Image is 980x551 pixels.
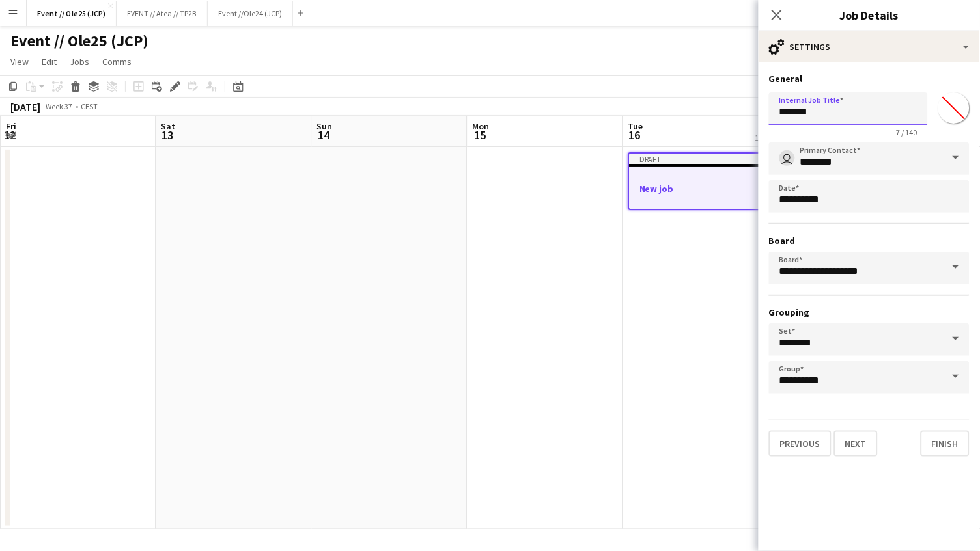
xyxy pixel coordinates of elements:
span: Comms [102,56,132,68]
span: Mon [473,120,490,132]
div: CEST [81,101,98,111]
div: Settings [759,31,980,62]
span: 16 [626,128,643,142]
h3: Board [769,235,970,247]
div: Draft [630,154,773,164]
div: [DATE] [10,100,40,113]
span: 13 [160,128,176,142]
a: Jobs [64,53,94,70]
span: View [10,56,29,68]
a: Comms [97,53,137,70]
a: Edit [36,53,62,70]
span: Sun [317,120,333,132]
span: 14 [315,128,333,142]
button: Finish [921,431,970,457]
h3: Grouping [769,306,970,318]
app-job-card: DraftNew job [628,152,774,210]
h3: General [769,73,970,85]
span: Tue [628,120,643,132]
button: Event //Ole24 (JCP) [208,1,293,26]
span: Jobs [70,56,89,68]
span: Week 37 [43,101,76,111]
button: Previous [769,431,832,457]
span: Edit [42,56,57,68]
div: 1 Job [755,133,772,142]
span: 12 [4,128,16,142]
span: Fri [6,120,16,132]
span: 7 / 140 [886,128,928,137]
h3: Job Details [759,7,980,23]
button: Next [834,431,878,457]
button: EVENT // Atea // TP2B [117,1,208,26]
h3: New job [630,183,773,195]
h1: Event // Ole25 (JCP) [10,31,148,51]
a: View [5,53,34,70]
span: 15 [471,128,490,142]
button: Event // Ole25 (JCP) [27,1,117,26]
span: Sat [161,120,176,132]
